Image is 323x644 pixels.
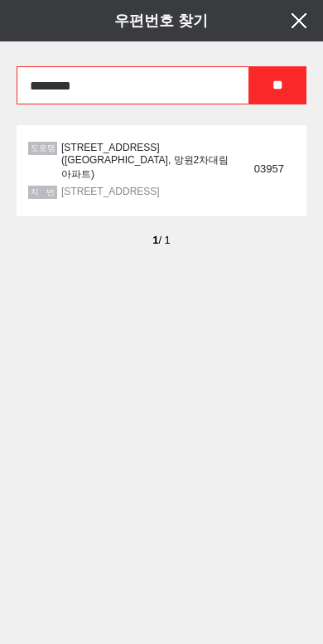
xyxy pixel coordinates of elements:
div: X [292,13,306,28]
div: / 1 [17,217,306,246]
span: 03957 [254,162,284,175]
span: 도로명 [28,142,57,155]
dd: [STREET_ADDRESS]([GEOGRAPHIC_DATA], 망원2차대림아파트) [61,142,236,182]
b: 1 [152,234,158,246]
span: 지 번 [28,186,57,199]
dd: [STREET_ADDRESS] [61,186,236,197]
